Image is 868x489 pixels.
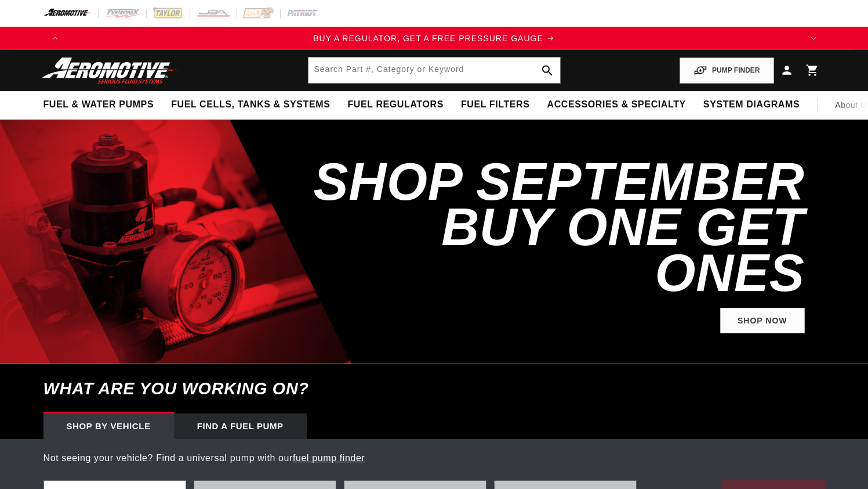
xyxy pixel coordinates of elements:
[347,99,443,111] span: Fuel Regulators
[308,57,560,83] input: Search by Part Number, Category or Keyword
[339,91,452,118] summary: Fuel Regulators
[174,414,307,439] div: Find a Fuel Pump
[680,57,773,84] button: PUMP FINDER
[67,32,802,45] div: 1 of 4
[39,57,184,84] img: Aeromotive
[14,364,854,414] h6: What are you working on?
[802,27,825,50] button: Translation missing: en.sections.announcements.next_announcement
[461,99,530,111] span: Fuel Filters
[67,32,802,45] a: BUY A REGULATOR, GET A FREE PRESSURE GAUGE
[695,91,808,118] summary: System Diagrams
[43,414,174,439] div: Shop by vehicle
[703,99,800,111] span: System Diagrams
[293,453,365,463] a: fuel pump finder
[547,99,686,111] span: Accessories & Specialty
[171,99,330,111] span: Fuel Cells, Tanks & Systems
[14,27,854,50] slideshow-component: Translation missing: en.sections.announcements.announcement_bar
[35,91,163,118] summary: Fuel & Water Pumps
[162,91,339,118] summary: Fuel Cells, Tanks & Systems
[720,308,805,334] a: Shop Now
[43,451,825,466] p: Not seeing your vehicle? Find a universal pump with our
[67,32,802,45] div: Announcement
[452,91,539,118] summary: Fuel Filters
[43,99,154,111] span: Fuel & Water Pumps
[309,159,805,296] h2: SHOP SEPTEMBER BUY ONE GET ONES
[535,57,560,83] button: search button
[43,27,67,50] button: Translation missing: en.sections.announcements.previous_announcement
[313,34,543,43] span: BUY A REGULATOR, GET A FREE PRESSURE GAUGE
[539,91,695,118] summary: Accessories & Specialty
